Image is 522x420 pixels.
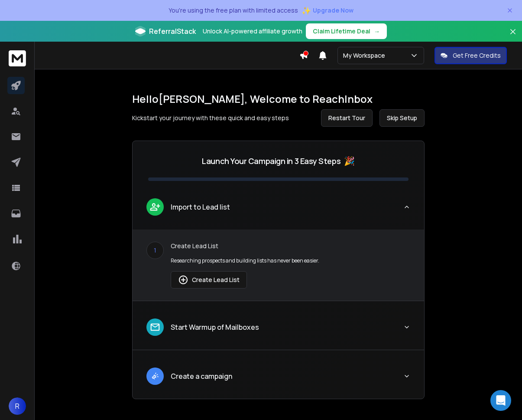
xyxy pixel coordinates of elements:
[507,26,519,47] button: Close banner
[132,92,425,106] h1: Hello [PERSON_NAME] , Welcome to ReachInbox
[133,361,424,399] button: leadCreate a campaign
[171,371,232,381] p: Create a campaign
[379,109,425,127] button: Skip Setup
[321,109,373,127] button: Restart Tour
[344,155,355,167] span: 🎉
[132,114,289,122] p: Kickstart your journey with these quick and easy steps
[133,230,424,301] div: leadImport to Lead list
[133,191,424,230] button: leadImport to Lead list
[490,390,511,411] div: Open Intercom Messenger
[171,202,230,212] p: Import to Lead list
[203,27,302,36] p: Unlock AI-powered affiliate growth
[313,6,353,15] span: Upgrade Now
[169,6,298,15] p: You're using the free plan with limited access
[434,47,507,64] button: Get Free Credits
[171,257,410,264] p: Researching prospects and building lists has never been easier.
[133,312,424,350] button: leadStart Warmup of Mailboxes
[146,242,164,259] div: 1
[374,27,380,36] span: →
[202,155,340,167] p: Launch Your Campaign in 3 Easy Steps
[306,23,387,39] button: Claim Lifetime Deal→
[149,201,161,212] img: lead
[149,322,161,333] img: lead
[171,322,259,332] p: Start Warmup of Mailboxes
[149,26,196,36] span: ReferralStack
[9,397,26,415] button: R
[171,242,410,250] p: Create Lead List
[343,51,389,60] p: My Workspace
[387,114,417,122] span: Skip Setup
[302,4,311,16] span: ✨
[149,371,161,381] img: lead
[171,271,247,289] button: Create Lead List
[178,275,188,285] img: lead
[302,2,353,19] button: ✨Upgrade Now
[453,51,501,60] p: Get Free Credits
